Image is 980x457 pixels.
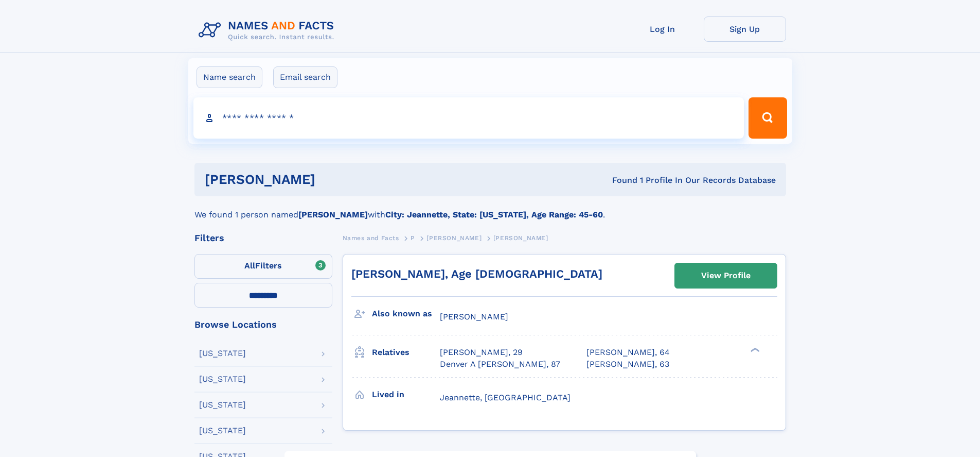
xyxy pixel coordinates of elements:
[675,263,777,288] a: View Profile
[244,261,255,270] span: All
[586,359,669,370] a: [PERSON_NAME], 63
[194,16,343,44] img: Logo Names and Facts
[440,347,523,358] a: [PERSON_NAME], 29
[372,344,440,361] h3: Relatives
[411,231,415,244] a: P
[426,234,482,242] span: [PERSON_NAME]
[426,231,482,244] a: [PERSON_NAME]
[199,427,246,435] div: [US_STATE]
[372,305,440,323] h3: Also known as
[194,320,332,329] div: Browse Locations
[372,386,440,403] h3: Lived in
[199,401,246,409] div: [US_STATE]
[586,347,670,358] a: [PERSON_NAME], 64
[440,359,560,370] a: Denver A [PERSON_NAME], 87
[411,234,415,242] span: P
[385,210,603,219] b: City: Jeannette, State: [US_STATE], Age Range: 45-60
[748,347,760,353] div: ❯
[621,16,704,42] a: Log In
[199,375,246,383] div: [US_STATE]
[493,234,548,242] span: [PERSON_NAME]
[194,196,786,221] div: We found 1 person named with .
[701,264,751,287] div: View Profile
[197,66,262,88] label: Name search
[194,233,332,243] div: Filters
[440,393,571,402] span: Jeannette, [GEOGRAPHIC_DATA]
[298,210,368,219] b: [PERSON_NAME]
[194,254,332,279] label: Filters
[749,97,787,139] button: Search Button
[343,231,399,244] a: Names and Facts
[464,175,776,186] div: Found 1 Profile In Our Records Database
[193,97,744,139] input: search input
[704,16,786,42] a: Sign Up
[440,312,508,321] span: [PERSON_NAME]
[273,66,337,88] label: Email search
[199,349,246,358] div: [US_STATE]
[351,267,602,280] a: [PERSON_NAME], Age [DEMOGRAPHIC_DATA]
[205,173,464,186] h1: [PERSON_NAME]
